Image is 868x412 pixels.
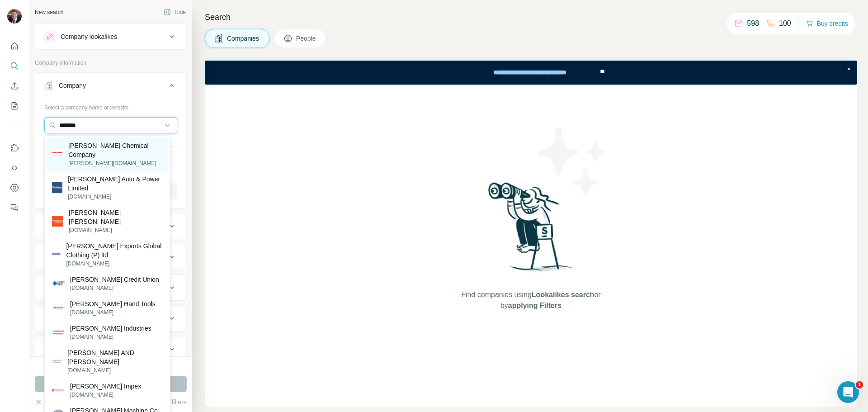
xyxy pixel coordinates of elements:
p: [DOMAIN_NAME] [70,333,151,341]
p: [PERSON_NAME] Auto & Power Limited [68,175,163,193]
div: Company lookalikes [61,32,117,41]
p: [PERSON_NAME] Impex [70,382,141,391]
div: Company [59,81,86,90]
img: Eastman Chemical Company [52,149,63,160]
p: [DOMAIN_NAME] [70,284,159,292]
img: Eastman Auto & Power Limited [52,182,62,193]
p: [PERSON_NAME] Industries [70,324,151,333]
p: [DOMAIN_NAME] [69,226,163,234]
h4: Search [205,11,857,24]
img: Eastman Exports Global Clothing (P) ltd [52,250,61,259]
p: 598 [747,18,759,29]
button: Company [35,75,186,100]
p: [PERSON_NAME] [PERSON_NAME] [69,208,163,226]
iframe: Banner [205,61,857,85]
button: Quick start [7,38,22,54]
p: [PERSON_NAME] Exports Global Clothing (P) ltd [66,242,163,260]
img: Eastman AND Smith [52,356,62,366]
button: Clear [35,398,61,407]
img: Surfe Illustration - Woman searching with binoculars [484,180,578,281]
span: People [296,34,317,43]
p: [DOMAIN_NAME] [70,308,156,317]
p: [DOMAIN_NAME] [68,193,163,201]
p: 100 [779,18,791,29]
img: Eastman Credit Union [52,277,65,290]
span: Lookalikes search [532,291,594,298]
button: Company lookalikes [35,26,186,47]
button: Employees (size) [35,308,186,329]
p: [DOMAIN_NAME] [66,260,163,268]
button: Buy credits [806,17,848,30]
p: [DOMAIN_NAME] [67,366,163,374]
p: [DOMAIN_NAME] [70,391,141,399]
button: Hide [157,5,192,19]
span: 1 [856,381,863,388]
span: Companies [227,34,260,43]
div: New search [35,8,63,16]
button: Feedback [7,199,22,216]
span: applying Filters [508,302,561,309]
p: Company information [35,59,187,67]
button: Technologies [35,338,186,360]
img: Eastman Impex [52,384,65,397]
button: My lists [7,98,22,114]
button: Use Surfe on LinkedIn [7,140,22,156]
img: Surfe Illustration - Stars [531,121,613,202]
p: [PERSON_NAME] Hand Tools [70,299,156,308]
span: Find companies using or by [458,289,603,311]
button: Search [7,58,22,74]
div: Select a company name or website [44,100,177,112]
p: [PERSON_NAME] Chemical Company [68,141,163,159]
p: [PERSON_NAME][DOMAIN_NAME] [68,159,163,167]
button: Use Surfe API [7,160,22,176]
button: Annual revenue ($) [35,277,186,298]
iframe: Intercom live chat [837,381,859,403]
img: Avatar [7,9,22,24]
p: [PERSON_NAME] AND [PERSON_NAME] [67,348,163,366]
button: Enrich CSV [7,78,22,94]
button: Dashboard [7,180,22,196]
img: Eastman Industries [52,326,65,339]
img: Perkins Eastman [52,216,63,227]
img: Eastman Hand Tools [52,302,65,314]
button: HQ location [35,246,186,268]
button: Industry [35,215,186,237]
p: [PERSON_NAME] Credit Union [70,275,159,284]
